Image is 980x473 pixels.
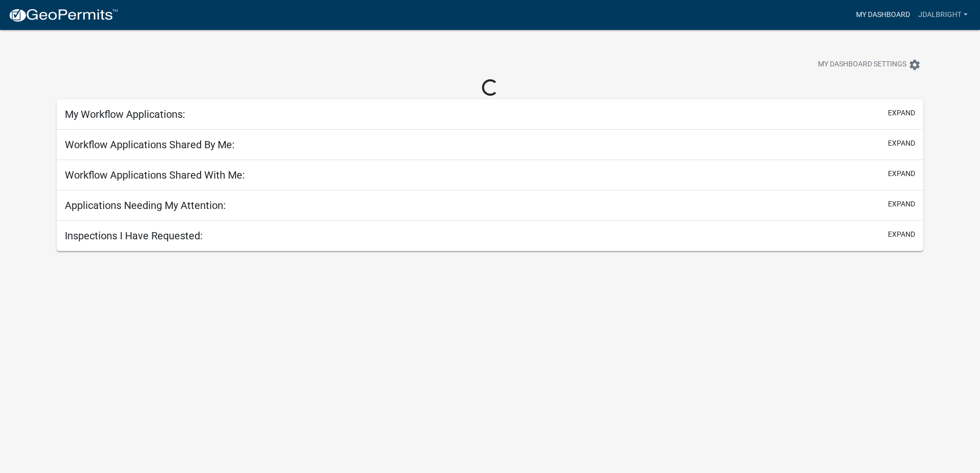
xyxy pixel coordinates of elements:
[65,138,235,151] h5: Workflow Applications Shared By Me:
[852,5,914,25] a: My Dashboard
[908,59,921,71] i: settings
[65,108,185,120] h5: My Workflow Applications:
[65,169,245,181] h5: Workflow Applications Shared With Me:
[65,199,226,212] h5: Applications Needing My Attention:
[914,5,972,25] a: jdalbright
[888,108,915,118] button: expand
[888,229,915,240] button: expand
[888,199,915,209] button: expand
[818,59,906,71] span: My Dashboard Settings
[888,168,915,179] button: expand
[65,230,203,242] h5: Inspections I Have Requested:
[888,138,915,149] button: expand
[810,55,929,75] button: My Dashboard Settingssettings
